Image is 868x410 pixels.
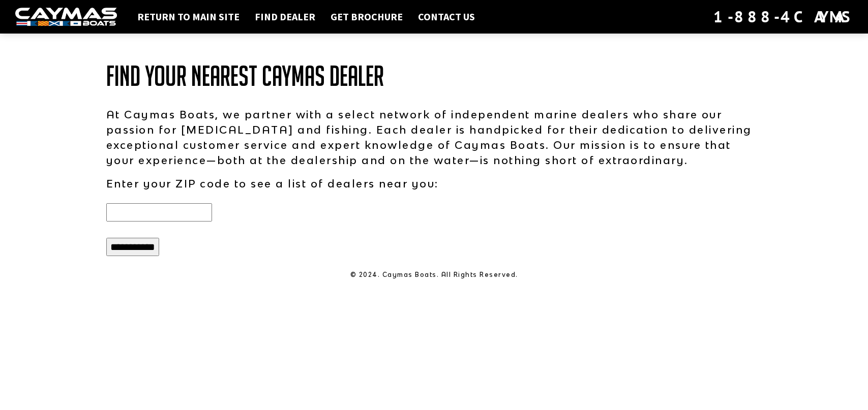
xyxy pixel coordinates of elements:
a: Find Dealer [250,10,320,23]
a: Return to main site [132,10,245,23]
p: Enter your ZIP code to see a list of dealers near you: [106,176,762,191]
p: At Caymas Boats, we partner with a select network of independent marine dealers who share our pas... [106,107,762,168]
h1: Find Your Nearest Caymas Dealer [106,61,762,91]
img: white-logo-c9c8dbefe5ff5ceceb0f0178aa75bf4bb51f6bca0971e226c86eb53dfe498488.png [15,8,117,26]
div: 1-888-4CAYMAS [713,6,853,28]
p: © 2024. Caymas Boats. All Rights Reserved. [106,270,762,279]
a: Get Brochure [325,10,408,23]
a: Contact Us [413,10,480,23]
